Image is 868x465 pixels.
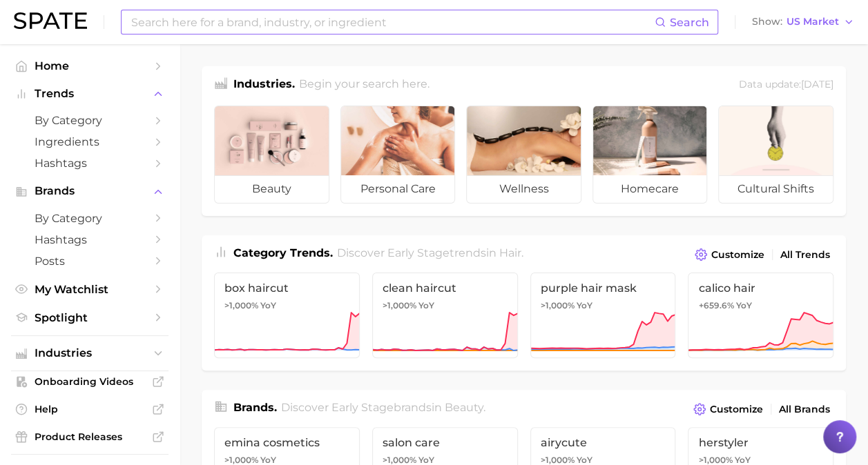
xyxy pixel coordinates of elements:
a: Hashtags [11,152,168,174]
span: >1,000% [383,455,416,465]
a: Ingredients [11,131,168,152]
a: by Category [11,208,168,229]
span: beauty [215,175,329,203]
span: Customize [710,404,763,415]
h2: Begin your search here. [299,76,430,95]
span: Discover Early Stage brands in . [281,401,485,414]
span: US Market [787,18,839,26]
h1: Industries. [233,76,295,95]
button: Customize [690,399,766,419]
span: Customize [711,249,764,261]
button: Brands [11,181,168,201]
span: purple hair mask [541,281,666,295]
span: wellness [467,175,581,203]
span: YoY [260,300,276,311]
a: Onboarding Videos [11,371,168,392]
span: personal care [341,175,455,203]
a: Hashtags [11,229,168,250]
span: Industries [35,347,145,359]
span: My Watchlist [35,283,145,296]
span: >1,000% [224,455,258,465]
a: beauty [214,106,329,204]
span: YoY [735,300,751,311]
span: Hashtags [35,157,145,170]
span: Hashtags [35,233,145,246]
a: clean haircut>1,000% YoY [372,273,518,358]
span: Ingredients [35,135,145,148]
span: Spotlight [35,311,145,324]
span: cultural shifts [719,175,833,203]
a: Home [11,55,168,77]
a: Posts [11,250,168,272]
span: Search [670,16,709,29]
a: purple hair mask>1,000% YoY [530,273,676,358]
span: +659.6% [698,300,733,310]
span: Brands [35,185,145,197]
span: by Category [35,212,145,225]
span: Help [35,403,145,415]
a: homecare [592,106,708,204]
span: Brands . [233,401,277,414]
a: Product Releases [11,426,168,447]
a: calico hair+659.6% YoY [688,273,833,358]
input: Search here for a brand, industry, or ingredient [130,10,655,34]
a: Help [11,399,168,419]
span: box haircut [224,281,349,295]
button: Customize [691,245,768,264]
a: Spotlight [11,307,168,328]
button: Trends [11,83,168,104]
a: cultural shifts [718,106,833,204]
span: by Category [35,114,145,127]
span: emina cosmetics [224,436,349,449]
span: All Brands [779,404,830,415]
span: >1,000% [698,455,732,465]
span: Discover Early Stage trends in . [337,246,523,259]
span: YoY [577,300,592,311]
span: >1,000% [383,300,416,310]
span: Onboarding Videos [35,375,145,388]
span: calico hair [698,281,823,295]
span: clean haircut [383,281,508,295]
span: YoY [418,300,434,311]
a: wellness [466,106,581,204]
span: >1,000% [541,455,575,465]
span: Posts [35,255,145,268]
a: My Watchlist [11,279,168,300]
span: herstyler [698,436,823,449]
span: Home [35,59,145,72]
a: by Category [11,110,168,131]
span: Trends [35,88,145,100]
button: Industries [11,343,168,364]
a: All Trends [777,246,833,264]
span: >1,000% [224,300,258,310]
span: salon care [383,436,508,449]
a: All Brands [775,400,833,419]
span: All Trends [780,249,830,261]
span: >1,000% [541,300,575,310]
span: Show [752,18,782,26]
a: box haircut>1,000% YoY [214,273,360,358]
button: ShowUS Market [749,13,858,31]
a: personal care [340,106,456,204]
span: homecare [593,175,707,203]
span: airycute [541,436,666,449]
div: Data update: [DATE] [739,76,833,95]
img: SPATE [14,12,87,29]
span: Product Releases [35,431,145,443]
span: hair [499,246,521,259]
span: beauty [445,401,483,414]
span: Category Trends . [233,246,333,259]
